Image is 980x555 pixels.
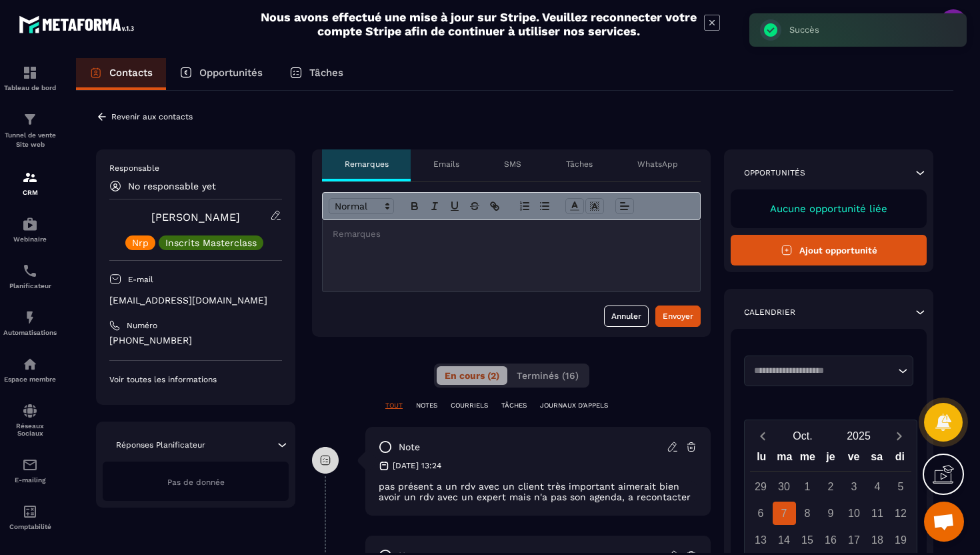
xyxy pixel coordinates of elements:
div: 12 [889,502,913,525]
a: social-networksocial-networkRéseaux Sociaux [3,393,57,447]
img: automations [22,356,38,372]
button: Next month [887,427,911,445]
div: 17 [843,528,866,552]
p: Aucune opportunité liée [744,203,913,215]
div: Ouvrir le chat [924,502,964,542]
p: Revenir aux contacts [111,112,193,121]
div: 6 [749,502,773,525]
a: automationsautomationsAutomatisations [3,300,57,346]
div: sa [865,448,889,471]
p: note [399,441,420,454]
div: 10 [843,502,866,525]
p: Comptabilité [3,523,57,530]
a: Contacts [76,58,166,90]
a: Opportunités [166,58,276,90]
img: scheduler [22,263,38,279]
div: me [796,448,819,471]
a: formationformationTableau de bord [3,55,57,101]
a: accountantaccountantComptabilité [3,494,57,540]
div: 11 [866,502,889,525]
span: Terminés (16) [517,370,579,381]
p: SMS [504,159,521,169]
p: Tâches [566,159,593,169]
p: No responsable yet [128,181,216,191]
div: 8 [796,502,819,525]
a: formationformationCRM [3,159,57,206]
div: Search for option [744,356,913,386]
div: 3 [843,475,866,498]
a: [PERSON_NAME] [151,211,240,223]
p: Inscrits Masterclass [165,238,257,247]
div: 5 [889,475,913,498]
p: Emails [433,159,459,169]
p: WhatsApp [637,159,678,169]
img: formation [22,111,38,127]
p: Tableau de bord [3,84,57,91]
p: Planificateur [3,282,57,290]
div: 15 [796,528,819,552]
div: di [888,448,911,471]
p: Nrp [132,238,149,247]
p: Opportunités [199,67,263,79]
a: schedulerschedulerPlanificateur [3,253,57,300]
img: automations [22,310,38,326]
img: accountant [22,504,38,520]
p: Réponses Planificateur [116,440,205,450]
p: COURRIELS [451,401,488,410]
a: automationsautomationsWebinaire [3,206,57,253]
a: formationformationTunnel de vente Site web [3,101,57,159]
p: JOURNAUX D'APPELS [540,401,608,410]
p: Calendrier [744,307,795,318]
p: pas présent a un rdv avec un client très important aimerait bien avoir un rdv avec un expert mais... [379,481,697,502]
p: Remarques [345,159,389,169]
img: automations [22,216,38,232]
div: lu [750,448,773,471]
div: 9 [819,502,843,525]
p: E-mail [128,274,153,285]
button: Annuler [604,306,649,327]
img: formation [22,65,38,81]
div: 7 [773,502,796,525]
p: TÂCHES [501,401,527,410]
span: En cours (2) [445,370,499,381]
p: [PHONE_NUMBER] [109,334,282,347]
button: Envoyer [655,306,701,327]
p: Opportunités [744,167,805,178]
p: Voir toutes les informations [109,374,282,385]
p: Webinaire [3,235,57,243]
p: E-mailing [3,476,57,484]
div: 14 [773,528,796,552]
div: je [819,448,843,471]
div: ve [842,448,865,471]
img: social-network [22,403,38,419]
button: Terminés (16) [509,366,587,385]
p: Tunnel de vente Site web [3,131,57,149]
a: automationsautomationsEspace membre [3,346,57,393]
h2: Nous avons effectué une mise à jour sur Stripe. Veuillez reconnecter votre compte Stripe afin de ... [260,10,697,38]
span: Pas de donnée [167,478,225,487]
button: Open months overlay [775,424,831,448]
p: Contacts [109,67,153,79]
div: 13 [749,528,773,552]
p: NOTES [416,401,437,410]
div: 18 [866,528,889,552]
img: email [22,457,38,473]
img: logo [19,12,139,37]
p: CRM [3,189,57,196]
p: Numéro [127,320,157,331]
input: Search for option [749,364,895,378]
div: 16 [819,528,843,552]
div: 1 [796,475,819,498]
p: Espace membre [3,376,57,383]
div: 4 [866,475,889,498]
div: 2 [819,475,843,498]
p: Tâches [309,67,343,79]
p: Réseaux Sociaux [3,422,57,437]
button: En cours (2) [437,366,507,385]
p: [DATE] 13:24 [393,460,441,471]
button: Previous month [750,427,775,445]
div: 29 [749,475,773,498]
p: [EMAIL_ADDRESS][DOMAIN_NAME] [109,294,282,307]
button: Ajout opportunité [731,235,927,265]
p: Automatisations [3,329,57,336]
